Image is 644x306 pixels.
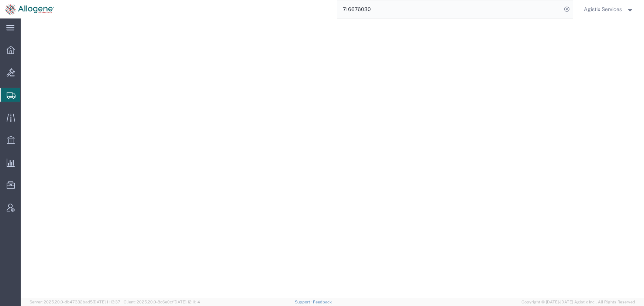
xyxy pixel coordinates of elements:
[93,300,120,304] span: [DATE] 11:13:37
[173,300,200,304] span: [DATE] 12:11:14
[124,300,200,304] span: Client: 2025.20.0-8c6e0cf
[337,0,562,18] input: Search for shipment number, reference number
[313,300,332,304] a: Feedback
[521,299,635,305] span: Copyright © [DATE]-[DATE] Agistix Inc., All Rights Reserved
[5,4,54,15] img: logo
[21,18,644,298] iframe: To enrich screen reader interactions, please activate Accessibility in Grammarly extension settings
[30,300,120,304] span: Server: 2025.20.0-db47332bad5
[295,300,313,304] a: Support
[584,5,622,13] span: Agistix Services
[583,5,634,14] button: Agistix Services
